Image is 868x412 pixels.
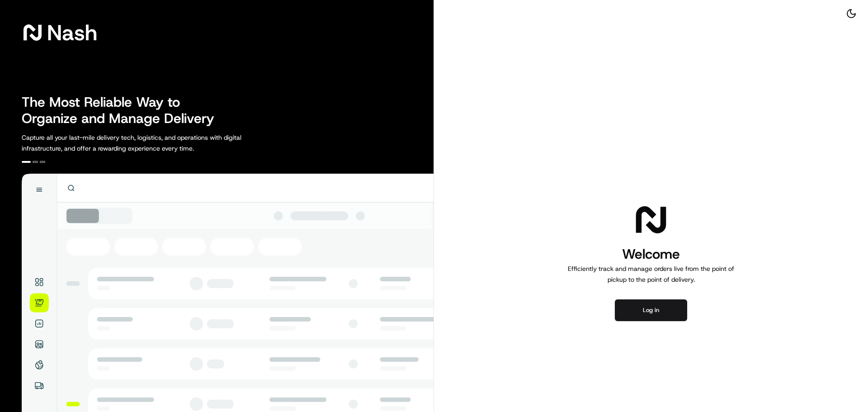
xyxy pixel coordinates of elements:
h1: Welcome [564,245,738,263]
button: Log in [615,299,687,321]
h2: The Most Reliable Way to Organize and Manage Delivery [22,94,224,127]
span: Nash [47,24,97,42]
p: Capture all your last-mile delivery tech, logistics, and operations with digital infrastructure, ... [22,132,282,154]
p: Efficiently track and manage orders live from the point of pickup to the point of delivery. [564,263,738,285]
